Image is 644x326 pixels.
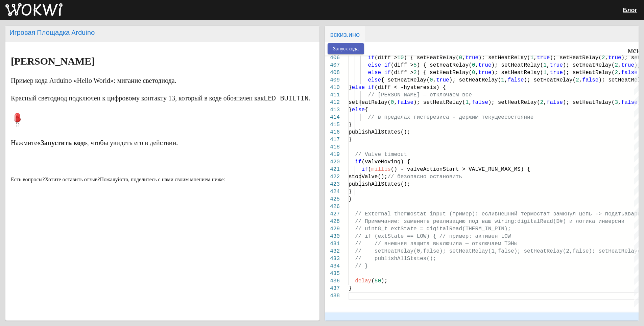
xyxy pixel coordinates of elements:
span: // if (extState == LOW) { // пример: активен LOW [355,233,511,239]
span: состояние [504,114,533,120]
span: ); setHeatRelay( [491,62,543,68]
span: // uint8_t extState = digitalRead(THERM_IN_PIN); [355,226,511,232]
span: true [436,77,449,83]
span: 1 [543,62,547,68]
div: 425 [325,195,340,203]
span: (diff < -hysteresis) { [374,85,446,91]
div: 421 [325,166,340,173]
ya-tr-span: Нажмите [11,139,37,146]
div: 428 [325,218,340,225]
span: (diff > [374,55,397,61]
span: // безопасно остановить [387,174,462,180]
span: () - valveActionStart > VALVE_RUN_MAX_MS) { [390,166,530,172]
div: 430 [325,233,340,240]
span: ) { setHeatRelay( [416,70,472,76]
span: , [475,62,478,68]
span: 2 [540,99,543,106]
ya-tr-span: Пример кода Arduino «Hello World»: мигание светодиода. [11,77,176,84]
span: ); setHeatRelay( [488,99,540,106]
span: false [582,77,598,83]
div: 417 [325,136,340,143]
span: else [368,77,381,83]
span: // Valve timeout [355,152,407,158]
span: 1 [465,99,469,106]
span: (diff > [390,62,413,68]
span: false [507,77,524,83]
div: 429 [325,225,340,233]
span: false [621,70,637,76]
ya-tr-span: Запуск кода [333,46,359,52]
div: 408 [325,69,340,76]
div: 437 [325,285,340,292]
span: , [475,70,478,76]
span: // setHeatRelay(0,false); setHeatRelay(1,false) [355,248,517,254]
ya-tr-span: Блог [623,6,637,14]
span: ); setHeatRelay( [550,55,602,61]
button: Запуск кода [328,43,364,54]
ya-tr-span: «Запустить код» [37,139,87,146]
span: 0 [459,55,462,61]
span: 1 [501,77,504,83]
span: // Примечание: замените реализацию под ваш wiring: [355,218,517,225]
span: ); setHeatRelay( [491,70,543,76]
span: true [478,62,491,68]
span: , [433,77,436,83]
span: false [397,99,413,106]
span: { setHeatRelay( [381,77,430,83]
span: 0 [472,70,475,76]
span: , [546,70,550,76]
span: // // внешняя защита выключила — отключаем ТЭНы [355,241,517,247]
span: millis [371,166,391,172]
span: { [365,107,368,113]
ya-tr-span: Игровая Площадка Arduino [9,28,95,37]
span: ( [368,166,371,172]
div: 432 [325,248,340,255]
span: ) { setHeatRelay( [416,62,472,68]
ya-tr-span: Есть вопросы? [11,177,45,182]
span: 1 [530,55,533,61]
div: 416 [325,129,340,136]
ya-tr-span: . [309,94,310,102]
span: , [579,77,582,83]
span: ( [371,278,375,284]
span: , [504,77,507,83]
span: false [621,99,637,106]
span: } [349,122,352,128]
ya-tr-span: Пожалуйста, поделитесь с нами своим мнением ниже: [100,177,225,182]
span: 2 [615,70,618,76]
div: 436 [325,277,340,285]
span: , [394,99,397,106]
span: if [368,55,374,61]
span: , [618,70,621,76]
ya-tr-span: , чтобы увидеть его в действии. [87,139,178,146]
div: 418 [325,143,340,151]
div: 424 [325,188,340,195]
span: publishAllStates(); [349,129,410,135]
span: } [349,85,352,91]
ya-tr-span: эскиз.ино [330,30,360,39]
span: , [543,99,547,106]
span: , [618,99,621,106]
code: LED_BUILTIN [264,94,308,102]
span: true [550,62,563,68]
span: // External thermostat input (пример): если [355,211,495,217]
span: // [PERSON_NAME] — отключаем все [368,92,472,98]
span: , [533,55,537,61]
span: true [608,55,621,61]
span: 5 [413,62,417,68]
div: 420 [325,158,340,166]
span: ); setHeatRelay( [449,77,501,83]
span: true [465,55,478,61]
span: // в пределах гистерезиса - держим текущее [368,114,504,120]
span: 0 [472,62,475,68]
span: , [462,55,466,61]
span: true [621,62,634,68]
span: } [349,137,352,143]
div: 414 [325,114,340,121]
div: 409 [325,76,340,84]
div: 435 [325,270,340,277]
span: stopValve(); [349,174,387,180]
span: delay [355,278,371,284]
span: , [546,62,550,68]
span: } [349,189,352,195]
